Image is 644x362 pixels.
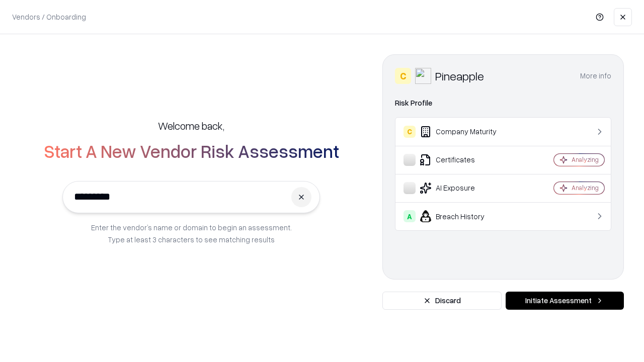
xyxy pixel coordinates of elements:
[580,67,611,85] button: More info
[404,126,524,138] div: Company Maturity
[44,141,339,161] h2: Start A New Vendor Risk Assessment
[572,184,599,192] div: Analyzing
[382,292,502,310] button: Discard
[91,221,292,245] p: Enter the vendor’s name or domain to begin an assessment. Type at least 3 characters to see match...
[572,155,599,164] div: Analyzing
[404,126,416,138] div: C
[404,182,524,194] div: AI Exposure
[404,154,524,166] div: Certificates
[404,210,416,222] div: A
[395,68,411,84] div: C
[435,68,484,84] div: Pineapple
[415,68,431,84] img: Pineapple
[404,210,524,222] div: Breach History
[158,119,224,133] h5: Welcome back,
[395,97,611,109] div: Risk Profile
[506,292,624,310] button: Initiate Assessment
[12,12,86,22] p: Vendors / Onboarding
